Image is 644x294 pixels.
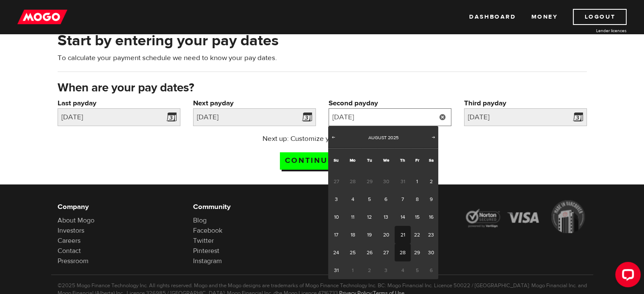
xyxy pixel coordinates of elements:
[423,261,438,279] span: 6
[377,244,395,261] a: 27
[193,257,222,265] a: Instagram
[411,208,424,226] a: 15
[58,236,80,245] a: Careers
[344,173,362,190] span: 28
[334,157,339,163] span: Sunday
[383,157,389,163] span: Wednesday
[464,200,587,233] img: legal-icons-92a2ffecb4d32d839781d1b4e4802d7b.png
[430,134,437,140] span: Next
[423,190,438,208] a: 9
[423,208,438,226] a: 16
[362,173,377,190] span: 29
[328,173,344,190] span: 27
[58,81,587,95] h3: When are your pay dates?
[344,226,362,244] a: 18
[58,226,84,235] a: Investors
[464,98,587,108] label: Third payday
[344,244,362,261] a: 25
[423,173,438,190] a: 2
[411,244,424,261] a: 29
[400,157,405,163] span: Thursday
[411,190,424,208] a: 8
[280,152,365,170] input: Continue now
[362,190,377,208] a: 5
[395,244,410,261] a: 28
[377,173,395,190] span: 30
[193,202,316,212] h6: Community
[328,261,344,279] a: 31
[193,98,316,108] label: Next payday
[58,247,81,255] a: Contact
[58,216,94,225] a: About Mogo
[238,134,406,144] p: Next up: Customize your loan options.
[329,134,337,142] a: Prev
[395,226,410,244] a: 21
[411,226,424,244] a: 22
[395,173,410,190] span: 31
[367,157,372,163] span: Tuesday
[193,226,222,235] a: Facebook
[344,261,362,279] span: 1
[58,98,180,108] label: Last payday
[388,135,398,141] span: 2025
[58,53,587,63] p: To calculate your payment schedule we need to know your pay dates.
[328,244,344,261] a: 24
[428,157,433,163] span: Saturday
[415,157,419,163] span: Friday
[17,9,67,25] img: mogo_logo-11ee424be714fa7cbb0f0f49df9e16ec.png
[58,32,587,49] h2: Start by entering your pay dates
[193,216,207,225] a: Blog
[395,261,410,279] span: 4
[411,261,424,279] span: 5
[423,244,438,261] a: 30
[193,247,219,255] a: Pinterest
[608,258,644,294] iframe: LiveChat chat widget
[429,134,438,142] a: Next
[328,226,344,244] a: 17
[344,190,362,208] a: 4
[368,135,387,141] span: August
[344,208,362,226] a: 11
[328,190,344,208] a: 3
[377,208,395,226] a: 13
[469,9,516,25] a: Dashboard
[362,226,377,244] a: 19
[563,27,627,34] a: Lender licences
[362,261,377,279] span: 2
[362,208,377,226] a: 12
[377,190,395,208] a: 6
[531,9,558,25] a: Money
[328,208,344,226] a: 10
[573,9,627,25] a: Logout
[423,226,438,244] a: 23
[377,226,395,244] a: 20
[395,190,410,208] a: 7
[377,261,395,279] span: 3
[58,257,88,265] a: Pressroom
[330,134,337,140] span: Prev
[58,202,180,212] h6: Company
[329,98,451,108] label: Second payday
[395,208,410,226] a: 14
[193,236,214,245] a: Twitter
[362,244,377,261] a: 26
[350,157,356,163] span: Monday
[411,173,424,190] a: 1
